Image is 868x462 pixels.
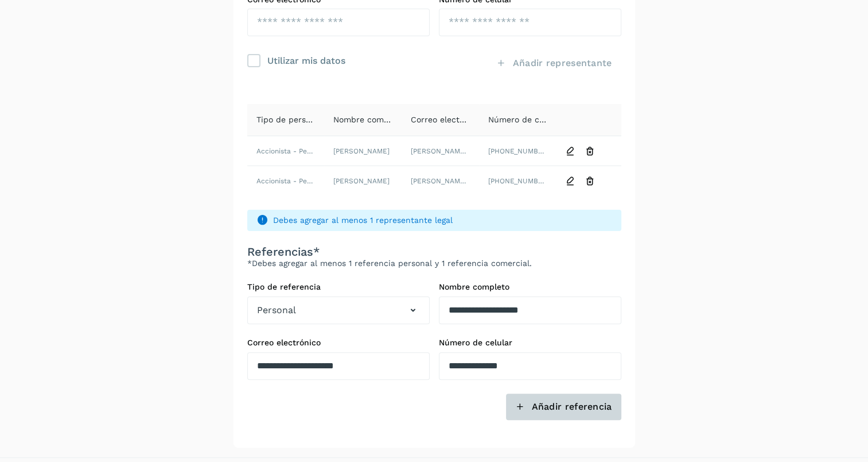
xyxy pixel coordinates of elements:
[479,166,556,196] td: [PHONE_NUMBER]
[411,115,484,124] span: Correo electrónico
[247,259,621,268] p: *Debes agregar al menos 1 referencia personal y 1 referencia comercial.
[256,177,347,185] span: Accionista - Persona Física
[273,214,612,226] span: Debes agregar al menos 1 representante legal
[256,147,347,155] span: Accionista - Persona Física
[402,136,479,166] td: [PERSON_NAME][EMAIL_ADDRESS][DOMAIN_NAME]
[439,282,621,292] label: Nombre completo
[488,115,562,124] span: Número de celular
[247,338,430,348] label: Correo electrónico
[324,166,402,196] td: [PERSON_NAME]
[267,52,345,68] div: Utilizar mis datos
[256,115,320,124] span: Tipo de persona
[324,136,402,166] td: [PERSON_NAME]
[506,394,621,420] button: Añadir referencia
[402,166,479,196] td: [PERSON_NAME][EMAIL_ADDRESS][DOMAIN_NAME]
[247,245,621,259] h3: Referencias*
[257,303,296,317] span: Personal
[487,50,621,76] button: Añadir representante
[513,57,612,70] span: Añadir representante
[531,401,612,413] span: Añadir referencia
[479,136,556,166] td: [PHONE_NUMBER]
[247,282,430,292] label: Tipo de referencia
[333,115,404,124] span: Nombre completo
[439,338,621,348] label: Número de celular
